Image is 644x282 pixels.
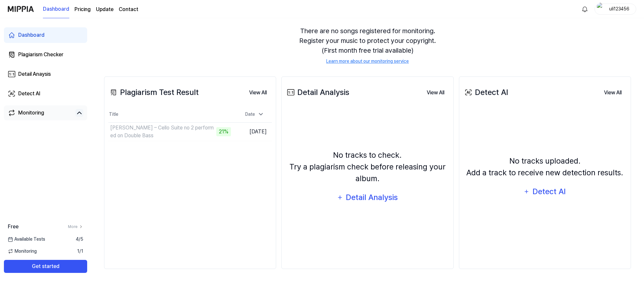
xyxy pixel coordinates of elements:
a: Detail Anaysis [4,66,87,82]
button: Detail Analysis [333,190,402,205]
div: Detect AI [463,87,508,98]
a: Contact [119,6,138,13]
div: Plagiarism Test Result [108,87,199,98]
img: 알림 [581,5,589,13]
div: Detect AI [532,185,567,198]
div: Monitoring [18,109,44,117]
div: Detail Anaysis [18,70,51,78]
div: Dashboard [18,31,45,39]
button: Get started [4,260,87,273]
div: uli123456 [607,5,632,12]
a: Dashboard [43,0,69,18]
button: View All [422,86,449,99]
a: Pricing [74,6,91,13]
span: Free [8,223,19,231]
a: More [68,224,83,230]
div: 21% [216,127,231,136]
a: Learn more about our monitoring service [326,58,409,65]
span: 1 / 1 [77,248,83,255]
span: Monitoring [8,248,37,255]
div: No tracks uploaded. Add a track to receive new detection results. [466,155,623,179]
a: Update [96,6,114,13]
button: View All [244,86,272,99]
img: profile [597,3,605,16]
div: There are no songs registered for monitoring. Register your music to protect your copyright. (Fir... [104,18,631,73]
div: No tracks to check. Try a plagiarism check before releasing your album. [286,149,449,184]
a: Dashboard [4,27,87,43]
div: Detect AI [18,90,40,98]
button: View All [599,86,627,99]
a: Plagiarism Checker [4,47,87,62]
button: profileuli123456 [595,4,636,15]
div: Date [243,109,267,120]
div: Plagiarism Checker [18,51,63,59]
th: Title [108,107,231,122]
div: Detail Analysis [345,191,398,204]
button: Detect AI [519,184,570,199]
td: [DATE] [231,122,272,141]
span: Available Tests [8,236,45,243]
span: 4 / 5 [76,236,83,243]
div: Detail Analysis [286,87,349,98]
a: Monitoring [8,109,73,117]
div: [PERSON_NAME] – Cello Suite no 2 performed on Double Bass [110,124,215,140]
a: Detect AI [4,86,87,101]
